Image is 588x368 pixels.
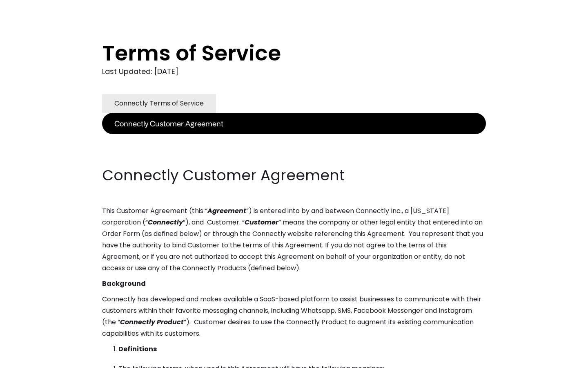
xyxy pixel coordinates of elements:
[207,206,246,215] em: Agreement
[120,317,184,327] em: Connectly Product
[102,41,453,65] h1: Terms of Service
[102,165,486,186] h2: Connectly Customer Agreement
[16,354,49,365] ul: Language list
[148,218,183,227] em: Connectly
[114,118,223,129] div: Connectly Customer Agreement
[8,353,49,365] aside: Language selected: English
[118,344,157,354] strong: Definitions
[102,205,486,274] p: This Customer Agreement (this “ ”) is entered into by and between Connectly Inc., a [US_STATE] co...
[114,98,204,109] div: Connectly Terms of Service
[102,134,486,146] p: ‍
[245,218,278,227] em: Customer
[102,294,486,339] p: Connectly has developed and makes available a SaaS-based platform to assist businesses to communi...
[102,279,146,288] strong: Background
[102,150,486,161] p: ‍
[102,65,486,78] div: Last Updated: [DATE]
